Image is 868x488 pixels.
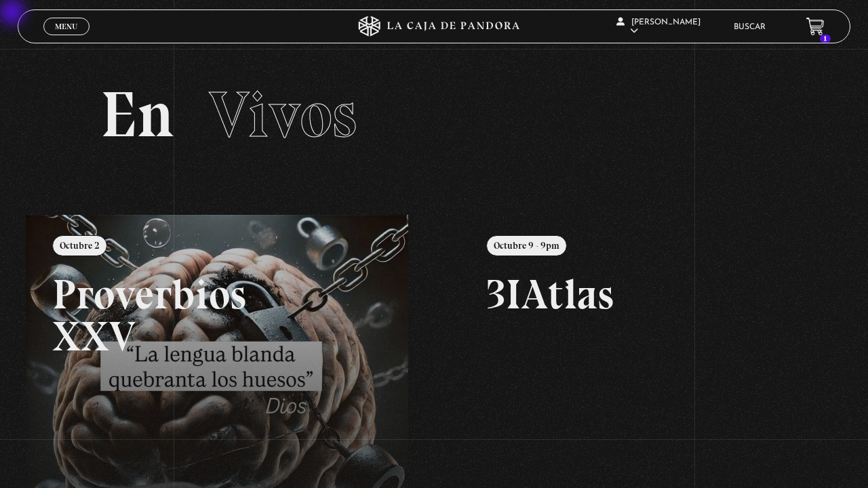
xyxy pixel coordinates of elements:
a: Buscar [734,23,766,31]
span: [PERSON_NAME] [616,18,701,35]
a: 1 [806,18,825,36]
h2: En [100,83,767,147]
span: Menu [55,22,77,30]
span: Vivos [209,76,357,153]
span: 1 [820,35,831,43]
span: Cerrar [51,34,83,43]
